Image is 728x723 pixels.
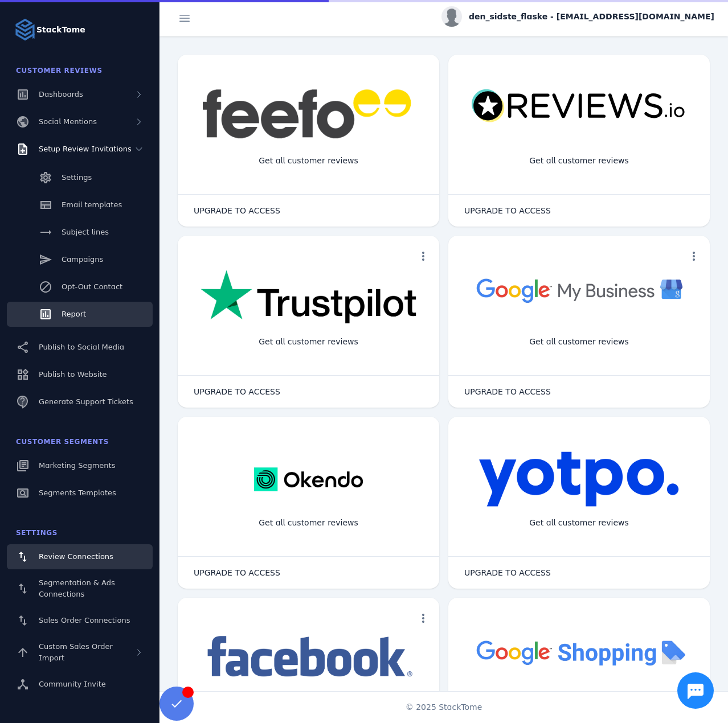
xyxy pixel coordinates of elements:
a: Publish to Social Media [7,335,153,360]
a: Campaigns [7,247,153,272]
button: UPGRADE TO ACCESS [182,561,292,584]
span: Customer Reviews [16,67,103,75]
span: Segmentation & Ads Connections [39,578,115,598]
span: UPGRADE TO ACCESS [194,207,280,215]
span: Customer Segments [16,438,109,446]
button: UPGRADE TO ACCESS [453,199,562,222]
div: Import Products from Google [512,689,646,719]
span: Email templates [62,200,122,209]
a: Marketing Segments [7,453,153,478]
button: more [412,245,435,268]
button: more [412,607,435,630]
button: den_sidste_flaske - [EMAIL_ADDRESS][DOMAIN_NAME] [441,6,714,27]
span: UPGRADE TO ACCESS [464,569,551,577]
button: UPGRADE TO ACCESS [453,380,562,403]
span: Segments Templates [39,488,116,497]
span: © 2025 StackTome [406,701,482,713]
a: Segments Templates [7,480,153,506]
span: Review Connections [39,552,113,561]
a: Community Invite [7,672,153,697]
img: yotpo.png [478,451,680,508]
a: Review Connections [7,544,153,569]
div: Get all customer reviews [520,508,638,538]
span: Setup Review Invitations [39,145,132,153]
div: Get all customer reviews [250,146,367,176]
div: Get all customer reviews [250,508,367,538]
img: profile.jpg [441,6,462,27]
button: UPGRADE TO ACCESS [182,380,292,403]
span: Subject lines [62,228,109,236]
span: UPGRADE TO ACCESS [194,388,280,396]
span: Publish to Social Media [39,343,124,351]
a: Subject lines [7,220,153,245]
span: Opt-Out Contact [62,282,122,291]
strong: StackTome [36,24,85,36]
span: Publish to Website [39,370,107,379]
img: feefo.png [201,89,416,139]
span: Marketing Segments [39,461,115,470]
button: UPGRADE TO ACCESS [453,561,562,584]
img: trustpilot.png [201,270,416,326]
a: Generate Support Tickets [7,389,153,414]
a: Email templates [7,192,153,217]
span: den_sidste_flaske - [EMAIL_ADDRESS][DOMAIN_NAME] [469,11,714,23]
a: Settings [7,165,153,190]
span: Settings [62,173,92,182]
button: UPGRADE TO ACCESS [182,199,292,222]
a: Sales Order Connections [7,608,153,633]
img: okendo.webp [254,451,363,508]
a: Segmentation & Ads Connections [7,572,153,606]
span: Dashboards [39,90,83,98]
img: facebook.png [201,632,416,683]
a: Publish to Website [7,362,153,387]
span: Sales Order Connections [39,616,130,625]
span: Settings [16,529,58,537]
span: Campaigns [62,255,103,264]
div: Get all customer reviews [250,327,367,357]
img: Logo image [14,18,36,41]
button: more [682,245,705,268]
img: googlebusiness.png [471,270,687,310]
span: Report [62,310,86,318]
span: Generate Support Tickets [39,397,133,406]
a: Report [7,302,153,327]
img: reviewsio.svg [471,89,687,124]
span: Community Invite [39,680,106,688]
div: Get all customer reviews [520,327,638,357]
span: UPGRADE TO ACCESS [194,569,280,577]
a: Opt-Out Contact [7,274,153,299]
span: UPGRADE TO ACCESS [464,388,551,396]
span: Social Mentions [39,117,97,126]
img: googleshopping.png [471,632,687,672]
div: Get all customer reviews [520,146,638,176]
span: Custom Sales Order Import [39,642,113,662]
span: UPGRADE TO ACCESS [464,207,551,215]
